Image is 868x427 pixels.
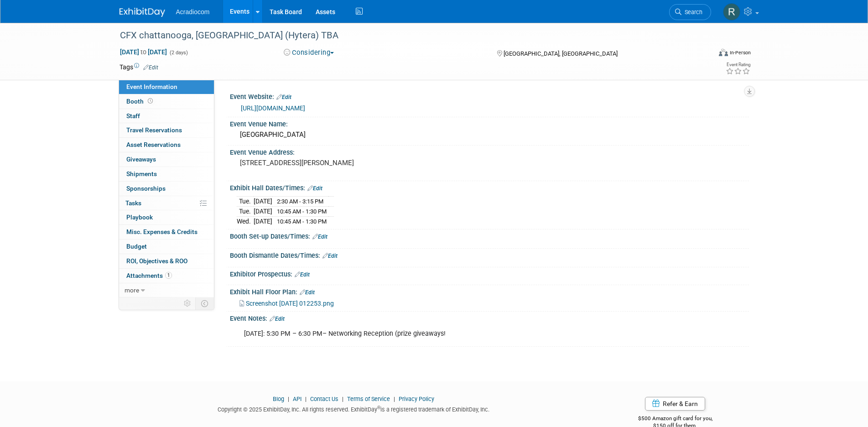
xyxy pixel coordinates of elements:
a: Staff [119,109,214,123]
span: | [303,396,309,402]
div: [DATE]: 5:30 PM – 6:30 PM– Networking Reception (prize giveaways! [238,325,649,343]
span: 2:30 AM - 3:15 PM [277,198,323,205]
a: Shipments [119,167,214,181]
a: Screenshot [DATE] 012253.png [239,300,334,307]
a: more [119,283,214,297]
a: Tasks [119,196,214,210]
a: Privacy Policy [399,396,434,402]
span: Booth [126,98,155,105]
div: Exhibit Hall Dates/Times: [230,181,749,193]
span: Acradiocom [176,8,210,16]
span: [GEOGRAPHIC_DATA], [GEOGRAPHIC_DATA] [504,50,618,57]
td: Wed. [237,216,254,226]
a: Contact Us [310,396,338,402]
span: Playbook [126,213,153,221]
button: Considering [281,48,338,57]
span: Booth not reserved yet [146,98,155,104]
span: 10:45 AM - 1:30 PM [277,208,327,215]
div: Booth Dismantle Dates/Times: [230,249,749,260]
a: Budget [119,240,214,254]
span: | [340,396,346,402]
a: Attachments1 [119,269,214,283]
div: Exhibit Hall Floor Plan: [230,285,749,297]
span: more [125,286,139,294]
a: Edit [276,94,291,100]
div: Event Format [657,47,751,61]
span: Staff [126,112,140,120]
span: Screenshot [DATE] 012253.png [246,300,334,307]
span: | [286,396,291,402]
a: Edit [300,289,315,296]
div: [GEOGRAPHIC_DATA] [237,128,742,142]
a: Edit [295,271,310,278]
span: ROI, Objectives & ROO [126,257,187,265]
a: Asset Reservations [119,138,214,152]
a: Edit [307,185,322,192]
span: | [391,396,397,402]
td: Toggle Event Tabs [195,297,214,309]
div: Booth Set-up Dates/Times: [230,229,749,241]
a: Edit [322,253,338,259]
div: Copyright © 2025 ExhibitDay, Inc. All rights reserved. ExhibitDay is a registered trademark of Ex... [120,403,588,414]
span: Attachments [126,272,172,279]
span: Travel Reservations [126,126,182,134]
span: Tasks [125,199,141,207]
a: [URL][DOMAIN_NAME] [241,104,305,112]
img: Ronald Tralle [723,3,740,21]
a: Event Information [119,80,214,94]
span: [DATE] [DATE] [120,48,167,56]
span: Giveaways [126,156,156,163]
td: [DATE] [254,207,272,217]
td: [DATE] [254,197,272,207]
div: Event Website: [230,90,749,102]
a: Edit [270,316,285,322]
td: Tue. [237,197,254,207]
td: Personalize Event Tab Strip [180,297,196,309]
div: In-Person [729,49,751,56]
span: Misc. Expenses & Credits [126,228,198,235]
div: Event Venue Name: [230,117,749,129]
td: Tags [120,62,158,72]
a: Misc. Expenses & Credits [119,225,214,239]
span: Asset Reservations [126,141,181,148]
span: Shipments [126,170,157,177]
span: to [139,48,148,56]
div: CFX chattanooga, [GEOGRAPHIC_DATA] (Hytera) TBA [117,27,697,44]
span: Event Information [126,83,177,90]
img: ExhibitDay [120,8,165,17]
div: Exhibitor Prospectus: [230,267,749,279]
div: Event Rating [726,62,750,67]
span: Search [681,9,702,16]
td: [DATE] [254,216,272,226]
span: (2 days) [169,50,188,56]
a: Giveaways [119,152,214,167]
a: ROI, Objectives & ROO [119,254,214,268]
a: API [293,396,301,402]
span: 1 [165,272,172,279]
sup: ® [377,405,380,410]
a: Search [669,4,711,20]
div: Event Venue Address: [230,146,749,157]
a: Playbook [119,210,214,224]
img: Format-Inperson.png [719,49,728,56]
a: Travel Reservations [119,123,214,137]
span: 10:45 AM - 1:30 PM [277,218,327,225]
a: Blog [273,396,284,402]
span: Budget [126,243,147,250]
a: Terms of Service [347,396,390,402]
a: Sponsorships [119,182,214,196]
span: Sponsorships [126,185,166,192]
a: Booth [119,94,214,109]
pre: [STREET_ADDRESS][PERSON_NAME] [240,159,436,167]
td: Tue. [237,207,254,217]
a: Edit [143,64,158,71]
a: Refer & Earn [645,397,705,411]
a: Edit [312,234,327,240]
div: Event Notes: [230,312,749,323]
